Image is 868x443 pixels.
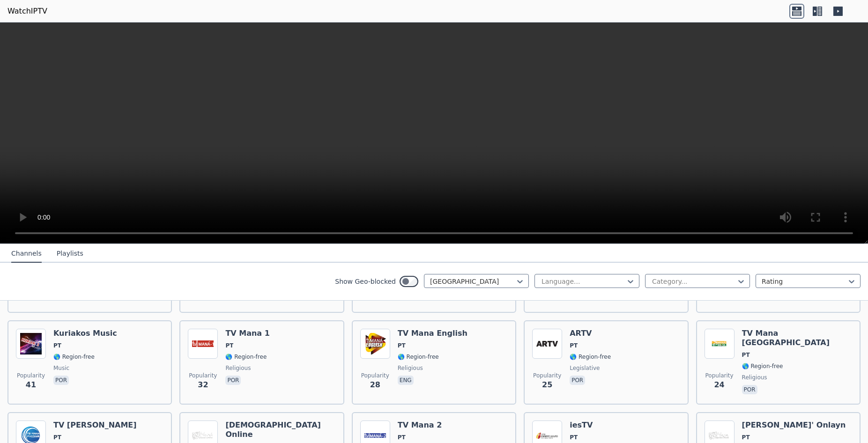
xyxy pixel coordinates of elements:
[57,245,83,263] button: Playlists
[11,245,42,263] button: Channels
[542,379,552,391] span: 25
[53,376,69,385] p: por
[17,372,45,379] span: Popularity
[742,385,757,394] p: por
[398,364,423,372] span: religious
[398,421,442,430] h6: TV Mana 2
[53,353,95,361] span: 🌎 Region-free
[742,374,767,381] span: religious
[714,379,724,391] span: 24
[398,353,439,361] span: 🌎 Region-free
[335,277,396,286] label: Show Geo-blocked
[53,342,61,349] span: PT
[533,372,561,379] span: Popularity
[398,376,414,385] p: eng
[570,376,585,385] p: por
[742,362,783,370] span: 🌎 Region-free
[188,329,218,359] img: TV Mana 1
[742,434,750,441] span: PT
[705,372,734,379] span: Popularity
[189,372,217,379] span: Popularity
[570,329,611,338] h6: ARTV
[7,6,47,17] a: WatchIPTV
[225,329,269,338] h6: TV Mana 1
[742,421,846,430] h6: [PERSON_NAME]' Onlayn
[742,351,750,359] span: PT
[398,434,406,441] span: PT
[53,329,117,338] h6: Kuriakos Music
[570,434,578,441] span: PT
[370,379,380,391] span: 28
[570,364,600,372] span: legislative
[398,342,406,349] span: PT
[225,421,335,439] h6: [DEMOGRAPHIC_DATA] Online
[532,329,562,359] img: ARTV
[26,379,36,391] span: 41
[225,342,233,349] span: PT
[361,372,389,379] span: Popularity
[398,329,467,338] h6: TV Mana English
[16,329,46,359] img: Kuriakos Music
[198,379,208,391] span: 32
[225,364,251,372] span: religious
[742,329,852,347] h6: TV Mana [GEOGRAPHIC_DATA]
[570,342,578,349] span: PT
[360,329,390,359] img: TV Mana English
[225,353,267,361] span: 🌎 Region-free
[53,364,69,372] span: music
[570,421,611,430] h6: iesTV
[53,421,137,430] h6: TV [PERSON_NAME]
[570,353,611,361] span: 🌎 Region-free
[225,376,241,385] p: por
[705,329,734,359] img: TV Mana Brasil
[53,434,61,441] span: PT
